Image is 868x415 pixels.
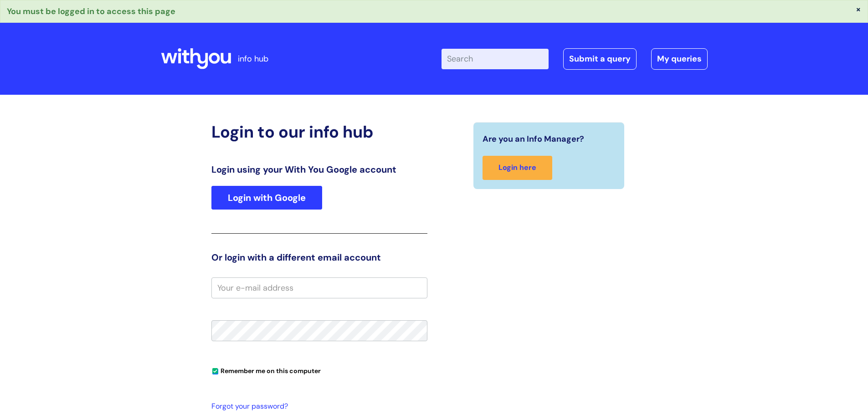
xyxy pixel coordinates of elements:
p: info hub [238,51,268,66]
input: Remember me on this computer [212,369,218,374]
div: You can uncheck this option if you're logging in from a shared device [211,363,427,378]
input: Your e-mail address [211,277,427,298]
a: My queries [651,48,708,69]
a: Login here [483,156,552,180]
span: Are you an Info Manager? [483,132,584,146]
h2: Login to our info hub [211,122,427,142]
h3: Login using your With You Google account [211,164,427,175]
a: Forgot your password? [211,400,423,413]
a: Login with Google [211,186,322,210]
a: Submit a query [563,48,637,69]
label: Remember me on this computer [211,365,321,375]
h3: Or login with a different email account [211,252,427,263]
button: × [856,5,861,13]
input: Search [442,49,549,69]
